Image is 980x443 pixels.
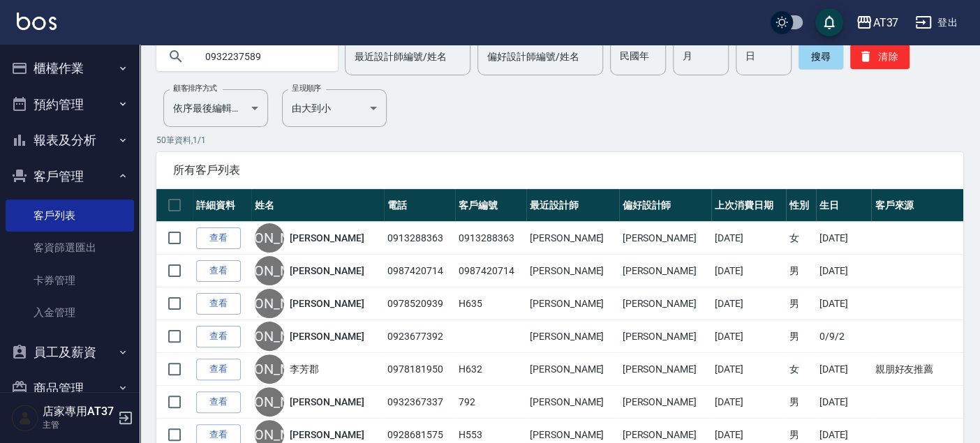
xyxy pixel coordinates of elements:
[455,222,526,255] td: 0913288363
[255,289,284,318] div: [PERSON_NAME]
[156,134,963,147] p: 50 筆資料, 1 / 1
[6,50,134,87] button: 櫃檯作業
[816,222,871,255] td: [DATE]
[384,386,455,419] td: 0932367337
[455,255,526,287] td: 0987420714
[196,260,241,282] a: 查看
[173,83,217,93] label: 顧客排序方式
[619,255,712,287] td: [PERSON_NAME]
[871,353,963,386] td: 親朋好友推薦
[816,255,871,287] td: [DATE]
[43,405,114,419] h5: 店家專用AT37
[196,227,241,249] a: 查看
[290,395,364,409] a: [PERSON_NAME]
[455,287,526,320] td: H635
[711,353,786,386] td: [DATE]
[816,287,871,320] td: [DATE]
[6,232,134,264] a: 客資篩選匯出
[619,222,712,255] td: [PERSON_NAME]
[255,223,284,253] div: [PERSON_NAME]
[786,320,816,353] td: 男
[619,353,712,386] td: [PERSON_NAME]
[384,287,455,320] td: 0978520939
[815,8,843,36] button: save
[816,386,871,419] td: [DATE]
[910,10,963,36] button: 登出
[384,222,455,255] td: 0913288363
[711,189,786,222] th: 上次消費日期
[786,189,816,222] th: 性別
[255,354,284,384] div: [PERSON_NAME]
[255,322,284,351] div: [PERSON_NAME]
[6,334,134,370] button: 員工及薪資
[6,122,134,158] button: 報表及分析
[711,320,786,353] td: [DATE]
[173,163,946,177] span: 所有客戶列表
[11,404,39,432] img: Person
[455,386,526,419] td: 792
[786,353,816,386] td: 女
[384,353,455,386] td: 0978181950
[17,13,57,30] img: Logo
[290,264,364,278] a: [PERSON_NAME]
[619,189,712,222] th: 偏好設計師
[6,370,134,407] button: 商品管理
[290,329,364,343] a: [PERSON_NAME]
[455,353,526,386] td: H632
[526,287,619,320] td: [PERSON_NAME]
[526,222,619,255] td: [PERSON_NAME]
[384,255,455,287] td: 0987420714
[255,256,284,285] div: [PERSON_NAME]
[195,38,327,75] input: 搜尋關鍵字
[282,89,387,127] div: 由大到小
[850,44,910,69] button: 清除
[43,419,114,431] p: 主管
[711,222,786,255] td: [DATE]
[290,296,364,310] a: [PERSON_NAME]
[526,386,619,419] td: [PERSON_NAME]
[619,287,712,320] td: [PERSON_NAME]
[786,386,816,419] td: 男
[786,287,816,320] td: 男
[711,255,786,287] td: [DATE]
[873,14,898,31] div: AT37
[193,189,251,222] th: 詳細資料
[871,189,963,222] th: 客戶來源
[455,189,526,222] th: 客戶編號
[526,353,619,386] td: [PERSON_NAME]
[6,158,134,195] button: 客戶管理
[526,320,619,353] td: [PERSON_NAME]
[196,293,241,315] a: 查看
[711,386,786,419] td: [DATE]
[816,353,871,386] td: [DATE]
[255,387,284,416] div: [PERSON_NAME]
[6,296,134,329] a: 入金管理
[384,189,455,222] th: 電話
[292,83,321,93] label: 呈現順序
[711,287,786,320] td: [DATE]
[290,362,319,376] a: 李芳郡
[786,255,816,287] td: 男
[384,320,455,353] td: 0923677392
[816,189,871,222] th: 生日
[526,255,619,287] td: [PERSON_NAME]
[196,359,241,380] a: 查看
[251,189,384,222] th: 姓名
[196,391,241,413] a: 查看
[526,189,619,222] th: 最近設計師
[290,231,364,245] a: [PERSON_NAME]
[196,326,241,347] a: 查看
[6,264,134,296] a: 卡券管理
[6,87,134,123] button: 預約管理
[786,222,816,255] td: 女
[619,320,712,353] td: [PERSON_NAME]
[850,8,904,37] button: AT37
[619,386,712,419] td: [PERSON_NAME]
[163,89,268,127] div: 依序最後編輯時間
[290,428,364,442] a: [PERSON_NAME]
[799,44,843,69] button: 搜尋
[816,320,871,353] td: 0/9/2
[6,200,134,232] a: 客戶列表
